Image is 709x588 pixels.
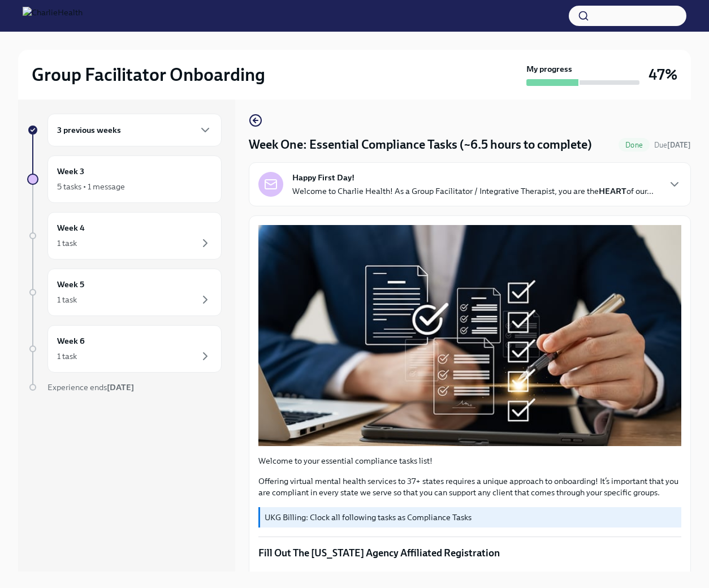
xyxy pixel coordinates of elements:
strong: [DATE] [667,141,691,149]
button: Zoom image [258,225,681,446]
p: UKG Billing: Clock all following tasks as Compliance Tasks [265,512,677,523]
strong: Approx completion time: 20mins [258,569,379,580]
strong: HEART [599,186,626,196]
a: Week 35 tasks • 1 message [27,155,222,203]
p: Offering virtual mental health services to 37+ states requires a unique approach to onboarding! I... [258,475,681,498]
p: Welcome to Charlie Health! As a Group Facilitator / Integrative Therapist, you are the of our... [292,185,654,197]
strong: My progress [526,63,572,75]
span: Done [619,141,650,149]
div: 1 task [57,237,77,249]
h6: Week 3 [57,165,84,178]
span: Due [654,141,691,149]
a: Week 41 task [27,212,222,260]
strong: [DATE] [107,382,134,392]
h4: Week One: Essential Compliance Tasks (~6.5 hours to complete) [249,136,592,153]
h6: 3 previous weeks [57,124,121,136]
span: August 18th, 2025 10:00 [654,140,691,150]
p: Welcome to your essential compliance tasks list! [258,455,681,466]
strong: Happy First Day! [292,172,354,183]
span: Experience ends [47,382,134,392]
h2: Group Facilitator Onboarding [32,63,265,86]
h6: Week 5 [57,278,84,291]
h3: 47% [649,64,677,85]
img: CharlieHealth [23,7,83,25]
div: 3 previous weeks [47,114,222,146]
div: 1 task [57,294,77,305]
a: Week 51 task [27,269,222,316]
p: Fill Out The [US_STATE] Agency Affiliated Registration [258,546,681,560]
a: Week 61 task [27,325,222,373]
div: 5 tasks • 1 message [57,181,125,192]
div: 1 task [57,351,77,362]
h6: Week 4 [57,222,85,234]
h6: Week 6 [57,335,85,347]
